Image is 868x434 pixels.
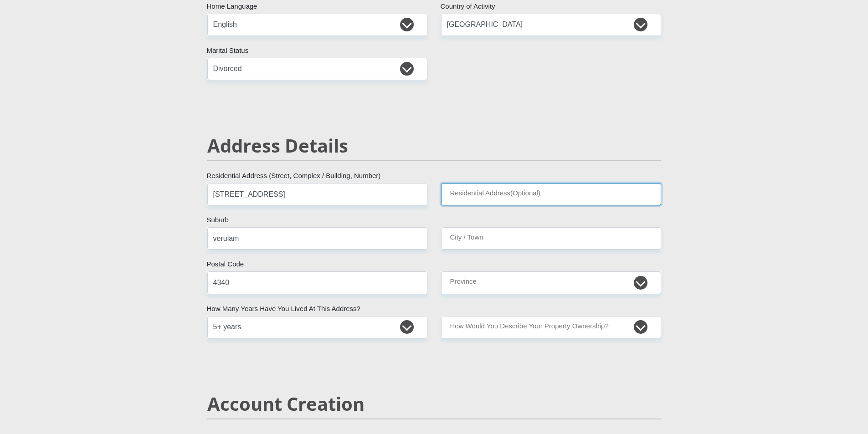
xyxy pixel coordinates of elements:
[441,227,661,250] input: City
[207,393,661,415] h2: Account Creation
[207,227,427,250] input: Suburb
[441,316,661,338] select: Please select a value
[207,183,427,205] input: Valid residential address
[441,271,661,294] select: Please Select a Province
[207,135,661,157] h2: Address Details
[207,271,427,294] input: Postal Code
[207,316,427,338] select: Please select a value
[441,183,661,205] input: Address line 2 (Optional)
